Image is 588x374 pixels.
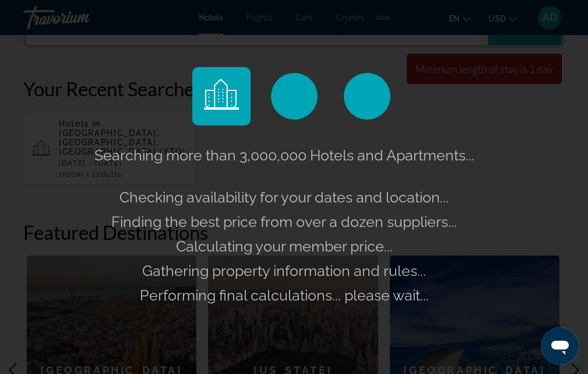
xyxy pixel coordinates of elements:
[111,213,457,230] span: Finding the best price from over a dozen suppliers...
[94,146,474,164] span: Searching more than 3,000,000 Hotels and Apartments...
[176,237,393,255] span: Calculating your member price...
[142,262,426,279] span: Gathering property information and rules...
[119,188,449,206] span: Checking availability for your dates and location...
[541,327,579,365] iframe: Button to launch messaging window
[140,286,429,304] span: Performing final calculations... please wait...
